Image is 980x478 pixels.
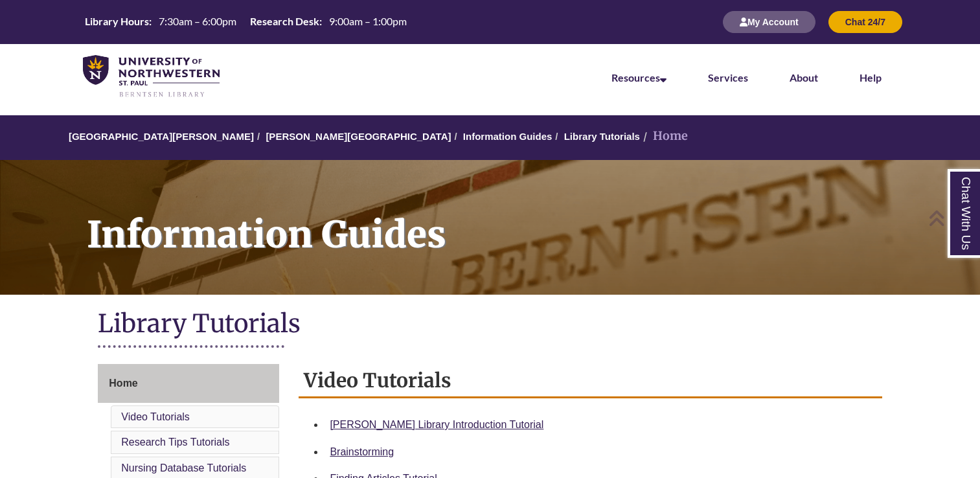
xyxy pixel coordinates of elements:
h1: Information Guides [73,160,980,278]
a: Information Guides [463,131,553,142]
table: Hours Today [80,14,412,28]
a: [PERSON_NAME][GEOGRAPHIC_DATA] [266,131,451,142]
button: Chat 24/7 [828,11,902,33]
a: About [790,71,818,84]
a: Video Tutorials [121,411,190,422]
a: Services [708,71,748,84]
a: Brainstorming [330,446,394,457]
a: Library Tutorials [564,131,640,142]
h1: Library Tutorials [98,308,882,342]
a: Hours Today [80,14,412,30]
a: Chat 24/7 [828,16,902,27]
a: Research Tips Tutorials [121,437,229,448]
button: My Account [723,11,815,33]
li: Home [640,127,688,146]
h2: Video Tutorials [299,364,882,398]
span: 9:00am – 1:00pm [329,15,407,27]
img: UNWSP Library Logo [83,55,220,98]
a: [GEOGRAPHIC_DATA][PERSON_NAME] [69,131,254,142]
a: Nursing Database Tutorials [121,462,246,473]
a: My Account [723,16,815,27]
th: Library Hours: [80,14,154,28]
a: [PERSON_NAME] Library Introduction Tutorial [330,419,543,430]
a: Back to Top [928,209,977,227]
span: 7:30am – 6:00pm [159,15,236,27]
th: Research Desk: [245,14,324,28]
a: Home [98,364,279,403]
a: Resources [611,71,667,84]
span: Home [109,378,137,389]
a: Help [860,71,882,84]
